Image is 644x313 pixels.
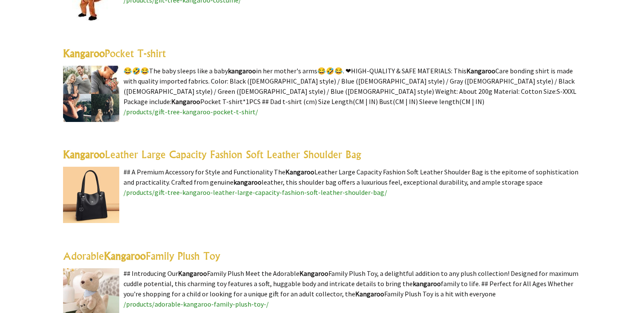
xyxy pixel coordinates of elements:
highlight: kangaroo [233,178,262,186]
highlight: Kangaroo [63,148,105,161]
a: /products/gift-tree-kangaroo-leather-large-capacity-fashion-soft-leather-shoulder-bag/ [124,188,387,197]
a: AdorableKangarooFamily Plush Toy [63,249,220,262]
highlight: kangaroo [228,67,256,75]
img: Kangaroo Leather Large Capacity Fashion Soft Leather Shoulder Bag [63,167,119,223]
highlight: Kangaroo [299,269,328,278]
img: Kangaroo Pocket T-shirt [63,66,119,122]
highlight: Kangaroo [104,249,146,262]
highlight: kangaroo [413,279,441,288]
highlight: Kangaroo [466,67,495,75]
a: /products/gift-tree-kangaroo-pocket-t-shirt/ [124,107,258,116]
highlight: Kangaroo [171,97,200,106]
highlight: Kangaroo [63,47,105,60]
highlight: Kangaroo [355,290,384,298]
highlight: Kangaroo [285,168,314,176]
highlight: Kangaroo [178,269,207,278]
a: /products/adorable-kangaroo-family-plush-toy-/ [124,300,269,308]
a: KangarooLeather Large Capacity Fashion Soft Leather Shoulder Bag [63,148,361,161]
a: KangarooPocket T-shirt [63,47,166,60]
